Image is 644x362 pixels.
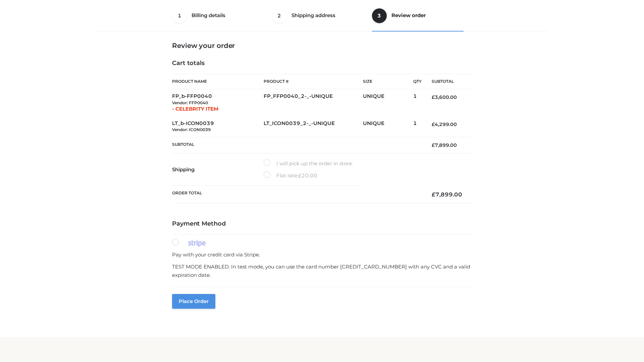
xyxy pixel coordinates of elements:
bdi: 20.00 [298,172,317,179]
span: £ [298,172,302,179]
th: Product # [264,74,363,89]
th: Subtotal [422,74,472,89]
td: 1 [413,116,422,137]
bdi: 7,899.00 [432,191,462,198]
td: LT_b-ICON0039 [172,116,264,137]
span: £ [432,191,435,198]
h4: Payment Method [172,220,472,228]
h3: Review your order [172,42,472,50]
h4: Cart totals [172,60,472,67]
bdi: 4,299.00 [432,121,457,127]
th: Qty [413,74,422,89]
bdi: 3,600.00 [432,94,457,100]
td: FP_FFP0040_2-_-UNIQUE [264,89,363,116]
span: - CELEBRITY ITEM [172,106,218,112]
small: Vendor: ICON0039 [172,127,211,132]
th: Shipping [172,154,264,186]
th: Subtotal [172,137,422,154]
td: FP_b-FFP0040 [172,89,264,116]
label: Flat rate: [264,171,317,180]
p: Pay with your credit card via Stripe. [172,250,472,259]
td: LT_ICON0039_2-_-UNIQUE [264,116,363,137]
th: Size [363,74,410,89]
span: £ [432,142,435,148]
label: I will pick up the order in store. [264,159,353,168]
td: UNIQUE [363,116,413,137]
p: TEST MODE ENABLED. In test mode, you can use the card number [CREDIT_CARD_NUMBER] with any CVC an... [172,262,472,280]
bdi: 7,899.00 [432,142,457,148]
td: 1 [413,89,422,116]
button: Place order [172,294,215,309]
span: £ [432,121,435,127]
th: Product Name [172,74,264,89]
th: Order Total [172,186,422,203]
td: UNIQUE [363,89,413,116]
span: £ [432,94,435,100]
small: Vendor: FFP0040 [172,100,208,105]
